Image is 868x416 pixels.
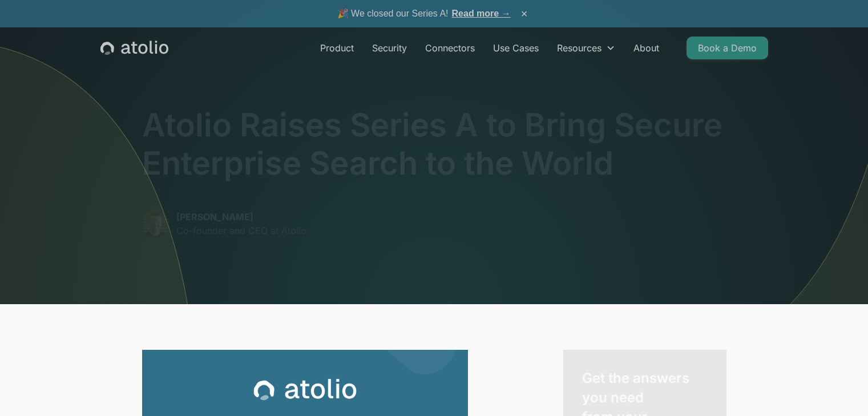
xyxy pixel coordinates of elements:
[557,41,601,55] div: Resources
[337,7,511,21] span: 🎉 We closed our Series A!
[142,106,726,183] h1: Atolio Raises Series A to Bring Secure Enterprise Search to the World
[484,37,548,59] a: Use Cases
[176,210,306,224] p: [PERSON_NAME]
[311,37,363,59] a: Product
[518,7,531,20] button: ×
[363,37,416,59] a: Security
[548,37,624,59] div: Resources
[687,37,768,59] a: Book a Demo
[176,224,306,237] p: Co-founder and CEO at Atolio
[452,9,511,18] a: Read more →
[416,37,484,59] a: Connectors
[100,41,168,55] a: home
[624,37,668,59] a: About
